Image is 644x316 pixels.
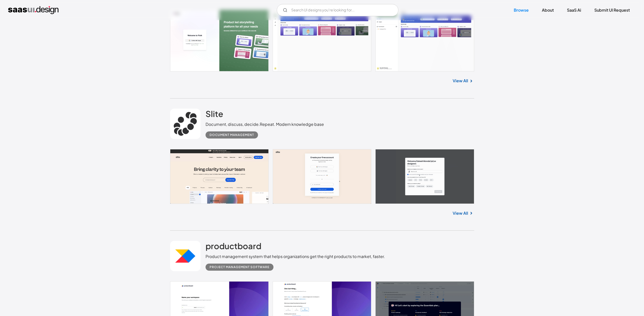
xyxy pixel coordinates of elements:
[508,5,535,16] a: Browse
[206,241,261,251] h2: productboard
[277,4,398,16] input: Search UI designs you're looking for...
[8,6,59,14] a: home
[588,5,636,16] a: Submit UI Request
[561,5,587,16] a: SaaS Ai
[453,210,468,216] a: View All
[206,253,385,260] div: Product management system that helps organizations get the right products to market, faster.
[206,121,324,127] div: Document, discuss, decide.Repeat. Modern knowledge base
[206,109,223,121] a: Slite
[210,132,254,138] div: Document Management
[206,241,261,253] a: productboard
[536,5,560,16] a: About
[210,264,269,270] div: Project Management Software
[453,78,468,84] a: View All
[277,4,398,16] form: Email Form
[206,109,223,119] h2: Slite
